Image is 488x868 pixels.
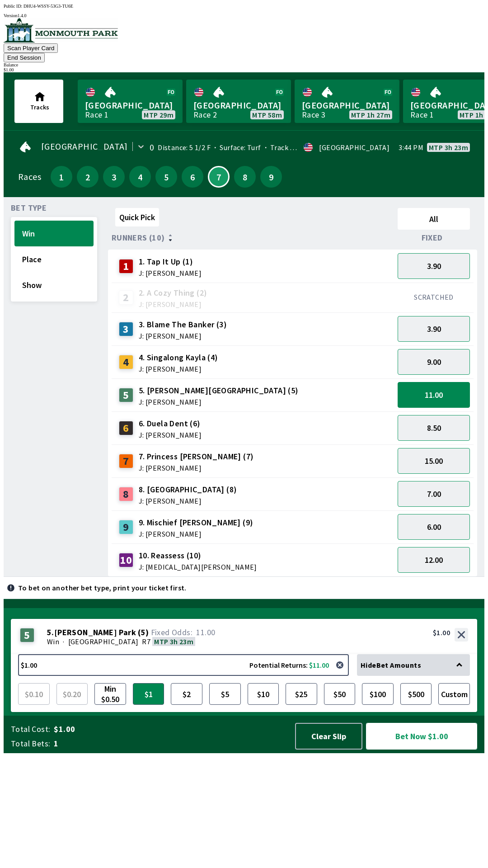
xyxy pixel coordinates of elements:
[142,637,150,646] span: R7
[139,256,202,268] span: 1. Tap It Up (1)
[364,685,391,703] span: $100
[429,144,468,151] span: MTP 3h 23m
[250,685,277,703] span: $10
[119,553,133,567] div: 10
[119,388,133,402] div: 5
[4,62,484,67] div: Balance
[139,497,237,505] span: J: [PERSON_NAME]
[261,143,341,152] span: Track Condition: Firm
[119,520,133,534] div: 9
[23,4,73,9] span: DHU4-WSSY-53G3-TU6E
[139,269,202,277] span: J: [PERSON_NAME]
[131,174,149,180] span: 4
[14,80,63,123] button: Tracks
[398,208,470,230] button: All
[20,628,34,642] div: 5
[398,292,470,302] div: SCRATCHED
[139,484,237,495] span: 8. [GEOGRAPHIC_DATA] (8)
[4,43,58,53] button: Scan Player Card
[398,382,470,408] button: 11.00
[193,111,217,118] div: Race 2
[326,685,353,703] span: $50
[410,111,434,118] div: Race 1
[139,550,257,561] span: 10. Reassess (10)
[155,166,177,188] button: 5
[184,174,201,180] span: 6
[119,454,133,468] div: 7
[403,685,430,703] span: $500
[139,332,227,340] span: J: [PERSON_NAME]
[139,287,207,299] span: 2. A Cozy Thing (2)
[209,683,241,705] button: $5
[425,456,443,466] span: 15.00
[139,563,257,571] span: J: [MEDICAL_DATA][PERSON_NAME]
[119,355,133,369] div: 4
[427,489,441,499] span: 7.00
[208,166,230,188] button: 7
[119,212,155,222] span: Quick Pick
[319,144,389,151] div: [GEOGRAPHIC_DATA]
[103,166,125,188] button: 3
[139,418,202,429] span: 6. Duela Dent (6)
[41,143,128,150] span: [GEOGRAPHIC_DATA]
[11,204,47,212] span: Bet Type
[14,272,94,298] button: Show
[427,423,441,433] span: 8.50
[324,683,356,705] button: $50
[22,254,86,264] span: Place
[47,628,54,637] span: 5 .
[351,111,390,118] span: MTP 1h 27m
[399,144,423,151] span: 3:44 PM
[366,723,477,750] button: Bet Now $1.00
[144,111,174,118] span: MTP 29m
[14,246,94,272] button: Place
[193,99,284,111] span: [GEOGRAPHIC_DATA]
[115,208,159,226] button: Quick Pick
[53,174,70,180] span: 1
[97,685,124,703] span: Min $0.50
[236,174,253,180] span: 8
[154,637,193,646] span: MTP 3h 23m
[112,233,394,242] div: Runners (10)
[182,166,203,188] button: 6
[22,280,86,290] span: Show
[433,628,450,637] div: $1.00
[425,390,443,400] span: 11.00
[139,352,218,363] span: 4. Singalong Kayla (4)
[30,103,49,111] span: Tracks
[398,514,470,540] button: 6.00
[295,723,362,750] button: Clear Slip
[425,555,443,565] span: 12.00
[398,448,470,474] button: 15.00
[4,53,45,62] button: End Session
[211,685,239,703] span: $5
[68,637,139,646] span: [GEOGRAPHIC_DATA]
[398,316,470,342] button: 3.90
[173,685,200,703] span: $2
[135,685,162,703] span: $1
[150,144,154,151] div: 0
[427,357,441,367] span: 9.00
[129,166,151,188] button: 4
[105,174,122,180] span: 3
[119,421,133,435] div: 6
[186,80,291,123] a: [GEOGRAPHIC_DATA]Race 2MTP 58m
[54,738,286,749] span: 1
[119,259,133,274] div: 1
[288,685,315,703] span: $25
[427,261,441,271] span: 3.90
[139,431,202,439] span: J: [PERSON_NAME]
[211,143,261,152] span: Surface: Turf
[139,301,207,308] span: J: [PERSON_NAME]
[362,683,394,705] button: $100
[119,487,133,501] div: 8
[441,685,468,703] span: Custom
[260,166,282,188] button: 9
[139,530,253,538] span: J: [PERSON_NAME]
[211,175,226,179] span: 7
[85,99,175,111] span: [GEOGRAPHIC_DATA]
[295,80,399,123] a: [GEOGRAPHIC_DATA]Race 3MTP 1h 27m
[171,683,202,705] button: $2
[18,173,41,180] div: Races
[4,18,118,42] img: venue logo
